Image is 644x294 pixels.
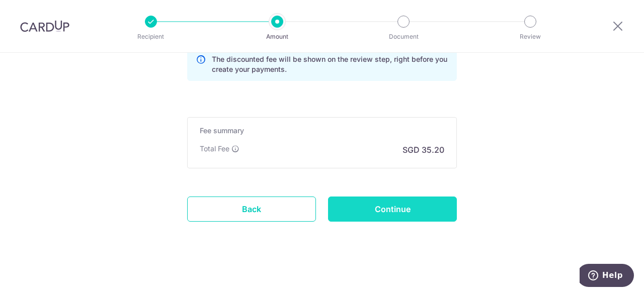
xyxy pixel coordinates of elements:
p: Total Fee [200,144,229,154]
p: Recipient [114,32,188,42]
img: CardUp [20,20,69,32]
a: Back [187,197,316,222]
p: Review [493,32,568,42]
p: Amount [240,32,314,42]
p: Document [366,32,441,42]
h5: Fee summary [200,126,444,136]
p: The discounted fee will be shown on the review step, right before you create your payments. [212,54,448,74]
iframe: Opens a widget where you can find more information [580,264,634,289]
input: Continue [328,197,457,222]
p: SGD 35.20 [403,144,444,156]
